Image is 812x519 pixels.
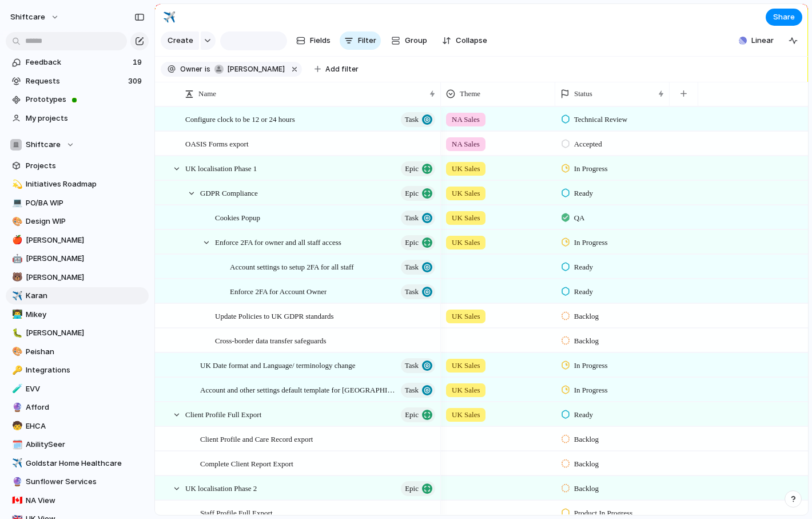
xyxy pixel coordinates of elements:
[10,11,45,23] span: shiftcare
[10,476,22,488] button: 🔮
[6,436,149,453] a: 🗓️AbilitySeer
[6,213,149,230] a: 🎨Design WIP
[452,188,480,199] span: UK Sales
[12,382,20,395] div: 🧪
[6,492,149,509] a: 🇨🇦NA View
[6,195,149,212] a: 💻PO/BA WIP
[12,494,20,507] div: 🇨🇦
[215,235,341,248] span: Enforce 2FA for owner and all staff access
[26,383,145,395] span: EVV
[574,163,608,175] span: In Progress
[26,439,145,450] span: AbilitySeer
[10,235,22,246] button: 🍎
[200,506,273,519] span: Staff Profile Full Export
[10,272,22,283] button: 🐻
[202,63,213,76] button: is
[5,8,65,26] button: shiftcare
[10,421,22,432] button: 🧒
[6,250,149,267] a: 🤖[PERSON_NAME]
[12,419,20,433] div: 🧒
[6,73,149,90] a: Requests309
[26,197,145,209] span: PO/BA WIP
[6,287,149,304] div: ✈️Karan
[10,458,22,469] button: ✈️
[12,271,20,284] div: 🐻
[6,324,149,342] div: 🐛[PERSON_NAME]
[405,259,419,275] span: Task
[310,35,331,46] span: Fields
[574,458,599,470] span: Backlog
[185,481,257,494] span: UK localisation Phase 2
[10,365,22,376] button: 🔑
[405,284,419,300] span: Task
[26,495,145,506] span: NA View
[12,457,20,470] div: ✈️
[385,31,433,50] button: Group
[574,138,602,150] span: Accepted
[574,212,585,224] span: QA
[574,188,593,199] span: Ready
[6,91,149,108] a: Prototypes
[185,407,261,421] span: Client Profile Full Export
[460,88,480,100] span: Theme
[6,381,149,398] div: 🧪EVV
[574,385,608,396] span: In Progress
[6,306,149,323] div: 👨‍💻Mikey
[405,161,419,177] span: Epic
[10,216,22,227] button: 🎨
[10,309,22,320] button: 👨‍💻
[308,61,365,77] button: Add filter
[10,402,22,413] button: 🔮
[6,473,149,490] a: 🔮Sunflower Services
[405,358,419,374] span: Task
[26,94,145,105] span: Prototypes
[26,309,145,320] span: Mikey
[12,476,20,489] div: 🔮
[128,76,144,87] span: 309
[12,196,20,209] div: 💻
[12,438,20,451] div: 🗓️
[452,114,480,125] span: NA Sales
[401,481,435,496] button: Epic
[26,113,145,124] span: My projects
[405,35,427,46] span: Group
[405,210,419,226] span: Task
[133,57,144,68] span: 19
[6,455,149,472] div: ✈️Goldstar Home Healthcare
[12,233,20,247] div: 🍎
[10,290,22,302] button: ✈️
[10,253,22,264] button: 🤖
[26,365,145,376] span: Integrations
[12,252,20,266] div: 🤖
[200,186,258,199] span: GDPR Compliance
[12,215,20,228] div: 🎨
[26,179,145,190] span: Initiatives Roadmap
[26,57,129,68] span: Feedback
[6,362,149,379] a: 🔑Integrations
[574,360,608,371] span: In Progress
[6,176,149,193] a: 💫Initiatives Roadmap
[215,334,327,347] span: Cross-border data transfer safeguards
[6,232,149,249] div: 🍎[PERSON_NAME]
[574,483,599,494] span: Backlog
[10,383,22,395] button: 🧪
[401,161,435,176] button: Epic
[12,178,20,191] div: 💫
[6,418,149,435] div: 🧒EHCA
[26,253,145,264] span: [PERSON_NAME]
[12,308,20,321] div: 👨‍💻
[6,110,149,127] a: My projects
[230,284,327,298] span: Enforce 2FA for Account Owner
[26,76,125,87] span: Requests
[212,63,287,76] button: [PERSON_NAME]
[401,383,435,398] button: Task
[452,311,480,322] span: UK Sales
[405,382,419,398] span: Task
[198,88,216,100] span: Name
[401,235,435,250] button: Epic
[574,311,599,322] span: Backlog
